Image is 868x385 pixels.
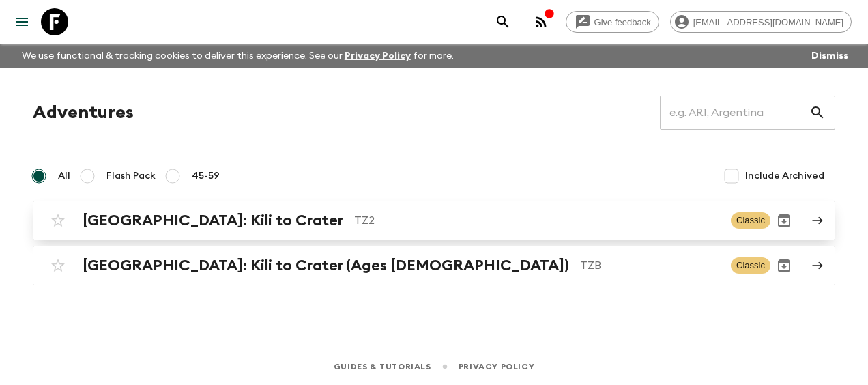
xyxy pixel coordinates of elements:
h1: Adventures [33,99,134,126]
button: menu [8,8,35,35]
span: Give feedback [587,17,659,27]
button: Archive [770,207,798,234]
p: TZ2 [354,212,720,229]
button: Archive [770,252,798,279]
button: Dismiss [808,46,852,66]
a: Privacy Policy [459,359,534,374]
h2: [GEOGRAPHIC_DATA]: Kili to Crater [83,212,343,229]
span: Flash Pack [106,169,156,183]
span: All [58,169,70,183]
span: 45-59 [192,169,220,183]
a: Guides & Tutorials [334,359,431,374]
span: Include Archived [745,169,824,183]
div: [EMAIL_ADDRESS][DOMAIN_NAME] [670,11,852,33]
span: [EMAIL_ADDRESS][DOMAIN_NAME] [686,17,851,27]
p: TZB [580,257,720,274]
h2: [GEOGRAPHIC_DATA]: Kili to Crater (Ages [DEMOGRAPHIC_DATA]) [83,257,569,274]
span: Classic [731,212,770,229]
a: [GEOGRAPHIC_DATA]: Kili to Crater (Ages [DEMOGRAPHIC_DATA])TZBClassicArchive [33,246,835,285]
a: Privacy Policy [345,51,411,61]
a: Give feedback [566,11,659,33]
span: Classic [731,257,770,274]
button: search adventures [489,8,517,35]
a: [GEOGRAPHIC_DATA]: Kili to CraterTZ2ClassicArchive [33,201,835,240]
p: We use functional & tracking cookies to deliver this experience. See our for more. [16,44,459,68]
input: e.g. AR1, Argentina [660,94,809,132]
